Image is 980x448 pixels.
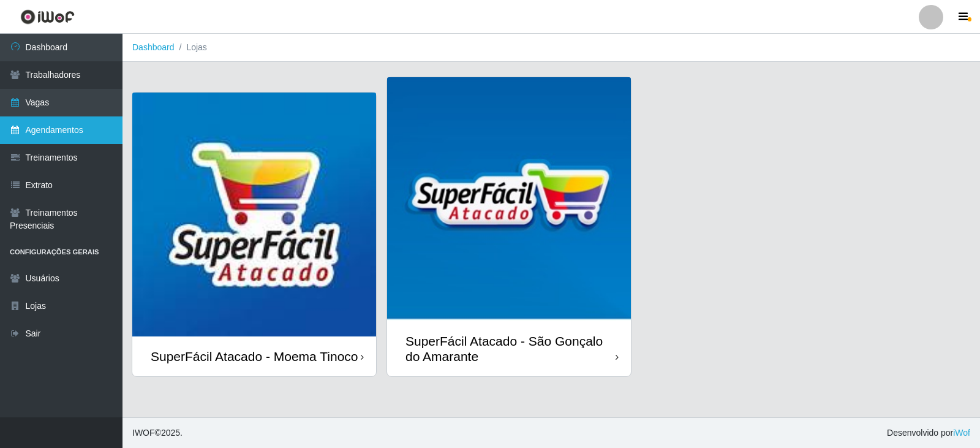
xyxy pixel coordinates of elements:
nav: breadcrumb [123,34,980,62]
img: cardImg [132,93,376,336]
img: cardImg [387,77,631,321]
span: Desenvolvido por [887,427,970,439]
a: SuperFácil Atacado - São Gonçalo do Amarante [387,77,631,376]
a: SuperFácil Atacado - Moema Tinoco [132,93,376,376]
div: SuperFácil Atacado - Moema Tinoco [151,349,358,364]
span: © 2025 . [132,427,183,439]
div: SuperFácil Atacado - São Gonçalo do Amarante [405,333,616,364]
img: CoreUI Logo [20,9,75,25]
a: iWof [953,428,970,438]
li: Lojas [175,41,207,54]
span: IWOF [132,428,155,438]
a: Dashboard [132,42,175,52]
